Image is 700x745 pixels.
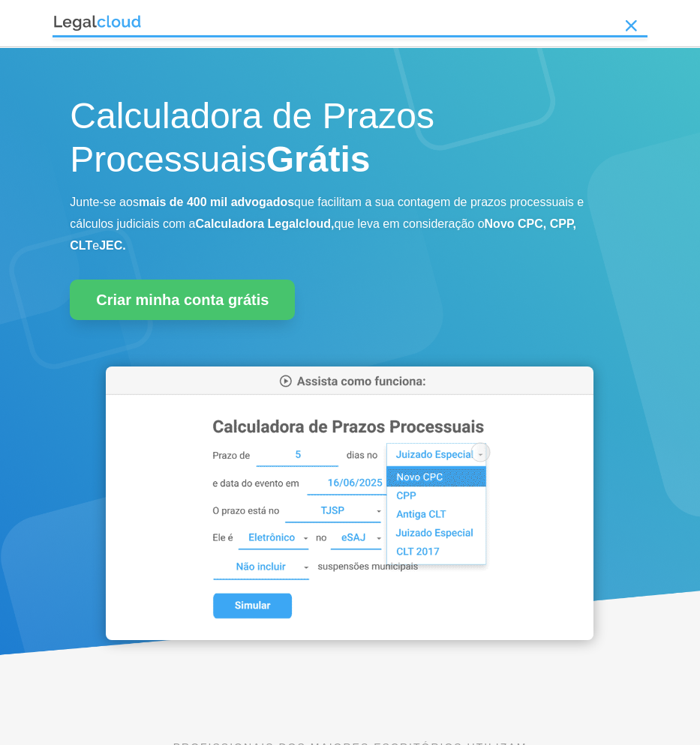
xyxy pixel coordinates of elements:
[106,630,593,642] a: Calculadora de Prazos Processuais da Legalcloud
[70,280,295,320] a: Criar minha conta grátis
[70,192,629,256] p: Junte-se aos que facilitam a sua contagem de prazos processuais e cálculos judiciais com a que le...
[266,139,371,179] strong: Grátis
[53,13,143,33] img: Logo da Legalcloud
[70,94,629,188] h1: Calculadora de Prazos Processuais
[195,217,334,230] b: Calculadora Legalcloud,
[70,217,576,252] b: Novo CPC, CPP, CLT
[106,367,593,640] img: Calculadora de Prazos Processuais da Legalcloud
[99,239,126,252] b: JEC.
[139,196,294,208] b: mais de 400 mil advogados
